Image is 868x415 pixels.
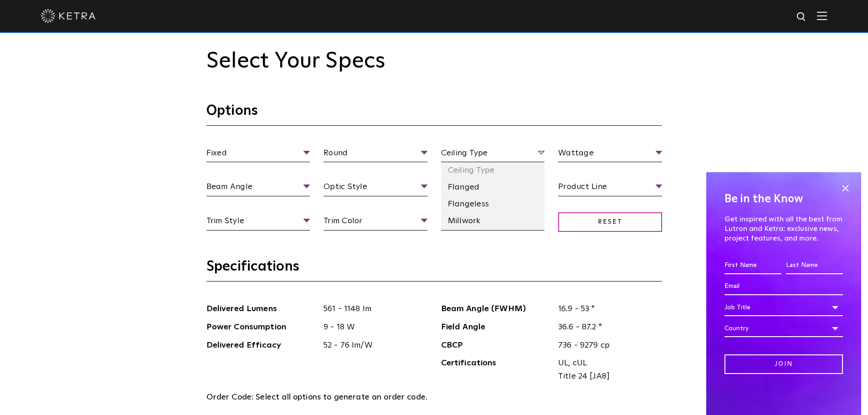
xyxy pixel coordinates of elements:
span: Fixed [206,147,310,163]
span: 9 - 18 W [317,321,427,334]
span: CBCP [441,339,552,352]
p: Get inspired with all the best from Lutron and Ketra: exclusive news, project features, and more. [724,215,843,243]
span: Field Angle [441,321,552,334]
span: Power Consumption [206,321,317,334]
span: Delivered Lumens [206,302,317,316]
span: Product Line [558,180,662,196]
img: search icon [796,11,807,23]
span: 52 - 76 lm/W [317,339,427,352]
div: Country [724,320,843,337]
input: Email [724,278,843,295]
span: Trim Style [206,215,310,231]
img: ketra-logo-2019-white [41,9,96,23]
input: First Name [724,257,781,274]
input: Join [724,354,843,374]
span: Title 24 [JA8] [558,370,655,383]
li: Flangeless [441,196,545,213]
span: 736 - 9279 cp [551,339,662,352]
span: 36.6 - 87.2 ° [551,321,662,334]
span: Trim Color [324,215,427,231]
li: Millwork [441,213,545,230]
span: Wattage [558,147,662,163]
span: Delivered Efficacy [206,339,317,352]
span: UL, cUL [558,357,655,370]
h4: Be in the Know [724,190,843,208]
span: Reset [558,212,662,232]
span: Optic Style [324,180,427,196]
h2: Select Your Specs [206,48,662,75]
img: Hamburger%20Nav.svg [817,11,827,20]
span: Select all options to generate an order code. [256,393,427,401]
h3: Specifications [206,258,662,282]
div: Job Title [724,299,843,316]
span: Certifications [441,357,552,383]
h3: Options [206,102,662,126]
span: 561 - 1148 lm [317,302,427,316]
span: Order Code: [206,393,254,401]
span: Beam Angle (FWHM) [441,302,552,316]
li: Ceiling Type [441,162,545,179]
li: Flanged [441,179,545,196]
span: Round [324,147,427,163]
span: 16.9 - 53 ° [551,302,662,316]
span: Beam Angle [206,180,310,196]
input: Last Name [786,257,843,274]
span: Ceiling Type [441,147,545,163]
